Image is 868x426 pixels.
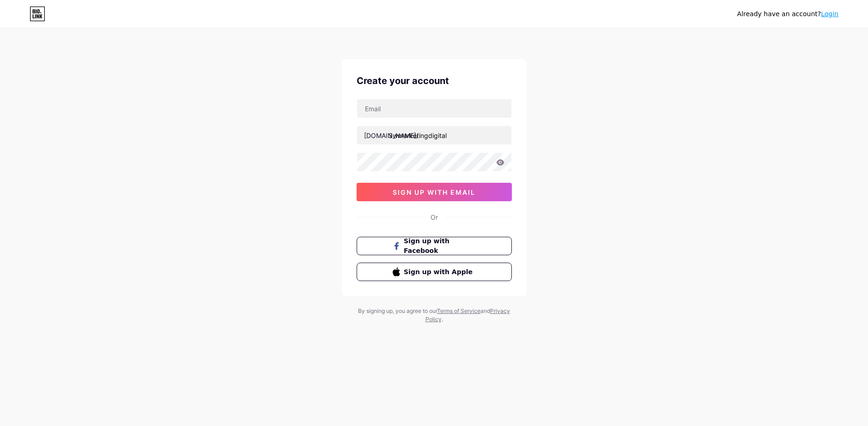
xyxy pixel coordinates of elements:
[357,99,511,118] input: Email
[357,126,511,144] input: username
[821,10,838,18] a: Login
[404,267,475,277] span: Sign up with Apple
[357,74,512,88] div: Create your account
[357,263,512,281] button: Sign up with Apple
[357,237,512,255] button: Sign up with Facebook
[437,307,480,314] a: Terms of Service
[357,183,512,201] button: sign up with email
[431,212,438,222] div: Or
[364,131,419,140] div: [DOMAIN_NAME]/
[356,307,513,324] div: By signing up, you agree to our and .
[737,9,838,19] div: Already have an account?
[393,188,475,196] span: sign up with email
[404,236,475,256] span: Sign up with Facebook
